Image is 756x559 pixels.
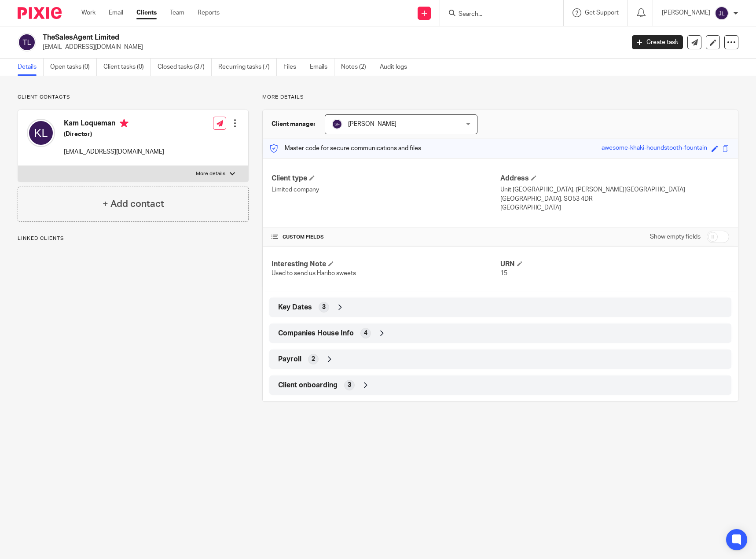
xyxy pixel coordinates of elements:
a: Work [81,8,95,17]
h5: (Director) [64,130,164,139]
i: Primary [120,119,128,128]
span: 15 [500,270,507,276]
h4: + Add contact [103,197,164,211]
span: Companies House Info [278,329,354,338]
a: Closed tasks (37) [158,59,212,76]
img: svg%3E [715,6,729,20]
span: 3 [322,303,326,312]
a: Audit logs [380,59,414,76]
span: Client onboarding [278,381,338,390]
h4: Kam Loqueman [64,119,164,130]
h2: TheSalesAgent Limited [43,33,503,42]
p: Linked clients [18,235,249,242]
a: Email [109,8,123,17]
a: Details [18,59,44,76]
a: Create task [632,35,683,49]
span: Key Dates [278,303,312,312]
img: svg%3E [332,119,342,129]
a: Notes (2) [341,59,373,76]
span: [PERSON_NAME] [348,121,396,127]
p: Limited company [272,185,500,194]
span: 4 [364,329,367,338]
h4: Address [500,174,729,183]
span: Get Support [585,10,619,16]
a: Team [170,8,184,17]
p: [EMAIL_ADDRESS][DOMAIN_NAME] [43,43,619,51]
a: Files [283,59,303,76]
img: svg%3E [18,33,36,51]
a: Recurring tasks (7) [218,59,277,76]
h4: Client type [272,174,500,183]
a: Emails [310,59,334,76]
p: More details [196,170,225,177]
a: Client tasks (0) [103,59,151,76]
div: awesome-khaki-houndstooth-fountain [602,143,707,154]
a: Clients [136,8,157,17]
h3: Client manager [272,120,316,129]
h4: CUSTOM FIELDS [272,234,500,241]
a: Open tasks (0) [50,59,97,76]
p: Master code for secure communications and files [269,144,421,153]
span: Used to send us Haribo sweets [272,270,356,276]
label: Show empty fields [650,232,701,241]
input: Search [458,11,537,18]
p: [GEOGRAPHIC_DATA] [500,203,729,212]
p: [EMAIL_ADDRESS][DOMAIN_NAME] [64,147,164,156]
a: Reports [198,8,220,17]
img: svg%3E [27,119,55,147]
h4: Interesting Note [272,260,500,269]
span: 2 [312,355,315,364]
p: More details [262,94,738,101]
img: Pixie [18,7,62,19]
p: Client contacts [18,94,249,101]
h4: URN [500,260,729,269]
p: Unit [GEOGRAPHIC_DATA], [PERSON_NAME][GEOGRAPHIC_DATA] [500,185,729,194]
p: [GEOGRAPHIC_DATA], SO53 4DR [500,195,729,203]
p: [PERSON_NAME] [662,8,710,17]
span: Payroll [278,355,301,364]
span: 3 [348,381,351,390]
